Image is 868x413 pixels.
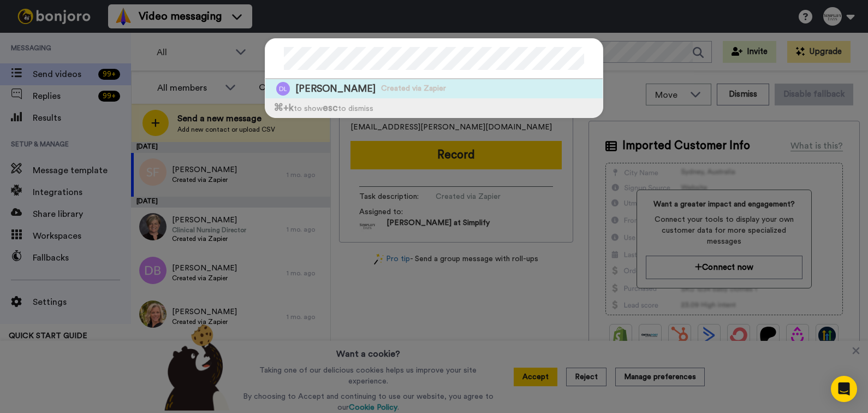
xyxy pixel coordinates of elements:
[265,79,603,98] a: Image of Debra Lambert[PERSON_NAME]Created via Zapier
[381,83,446,94] span: Created via Zapier
[276,82,290,96] img: Image of Debra Lambert
[295,82,376,96] span: [PERSON_NAME]
[265,98,603,117] div: to show to dismiss
[831,376,857,402] div: Open Intercom Messenger
[274,103,294,113] span: ⌘ +k
[323,103,338,113] span: esc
